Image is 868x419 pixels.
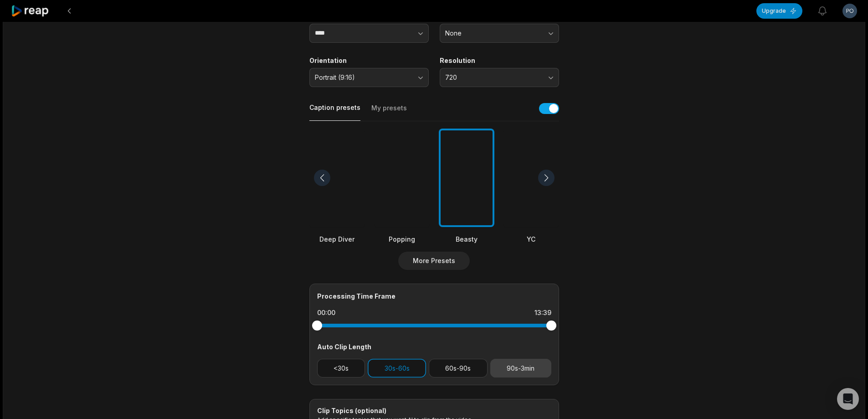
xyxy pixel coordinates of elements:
button: 720 [440,68,559,87]
button: <30s [317,359,365,378]
button: My presets [371,103,407,121]
div: Popping [374,234,430,244]
span: 720 [445,73,541,82]
label: Orientation [309,57,429,65]
span: None [445,29,541,37]
div: 13:39 [534,308,551,317]
div: Auto Clip Length [317,342,551,352]
button: 60s-90s [429,359,488,378]
div: Deep Diver [309,234,365,244]
div: Processing Time Frame [317,291,551,301]
span: Portrait (9:16) [315,73,411,82]
div: 00:00 [317,308,335,317]
button: Caption presets [309,103,360,121]
button: Upgrade [756,3,802,19]
div: Clip Topics (optional) [317,407,551,415]
label: Resolution [440,57,559,65]
button: Portrait (9:16) [309,68,429,87]
button: 90s-3min [490,359,551,378]
button: More Presets [398,252,470,270]
button: None [440,24,559,43]
div: Beasty [439,234,494,244]
div: Open Intercom Messenger [837,388,859,410]
button: 30s-60s [368,359,426,378]
div: YC [503,234,559,244]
